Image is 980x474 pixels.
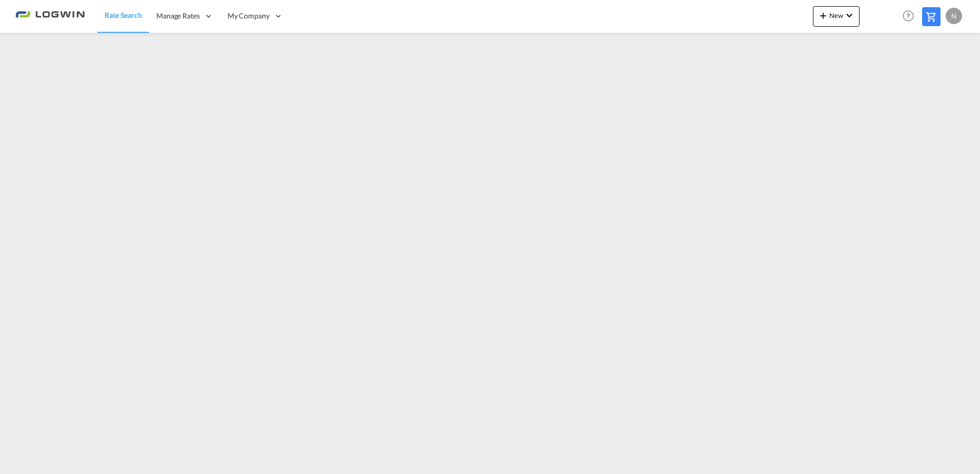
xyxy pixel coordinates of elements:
button: icon-plus 400-fgNewicon-chevron-down [813,6,860,27]
div: N [946,8,962,24]
span: Help [900,7,917,25]
span: New [817,11,855,19]
md-icon: icon-chevron-down [843,9,855,22]
div: Help [900,7,922,26]
img: 2761ae10d95411efa20a1f5e0282d2d7.png [15,5,85,28]
span: My Company [228,11,270,21]
md-icon: icon-plus 400-fg [817,9,829,22]
span: Manage Rates [156,11,200,21]
span: Rate Search [105,11,142,19]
